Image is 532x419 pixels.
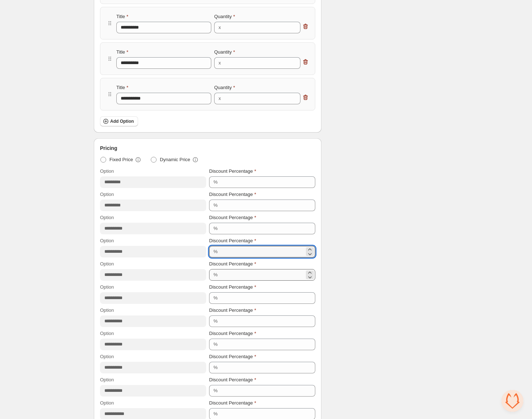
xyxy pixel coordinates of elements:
[214,84,235,91] label: Quantity
[209,237,256,244] label: Discount Percentage
[109,156,133,163] span: Fixed Price
[214,49,235,56] label: Quantity
[209,307,256,314] label: Discount Percentage
[110,118,134,124] span: Add Option
[502,390,523,412] div: Ouvrir le chat
[100,214,114,221] label: Option
[213,271,218,278] div: %
[100,399,114,407] label: Option
[100,260,114,268] label: Option
[213,179,218,186] div: %
[209,260,256,268] label: Discount Percentage
[209,214,256,221] label: Discount Percentage
[100,116,138,126] button: Add Option
[100,307,114,314] label: Option
[100,144,117,152] span: Pricing
[116,49,128,56] label: Title
[213,387,218,394] div: %
[219,59,221,67] div: x
[209,168,256,175] label: Discount Percentage
[100,353,114,360] label: Option
[209,284,256,291] label: Discount Percentage
[100,168,114,175] label: Option
[209,191,256,198] label: Discount Percentage
[213,225,218,232] div: %
[100,284,114,291] label: Option
[213,318,218,325] div: %
[219,95,221,102] div: x
[100,376,114,384] label: Option
[209,376,256,384] label: Discount Percentage
[209,353,256,360] label: Discount Percentage
[213,248,218,255] div: %
[160,156,190,163] span: Dynamic Price
[213,364,218,371] div: %
[213,341,218,348] div: %
[209,330,256,337] label: Discount Percentage
[209,399,256,407] label: Discount Percentage
[219,24,221,31] div: x
[214,13,235,20] label: Quantity
[116,13,128,20] label: Title
[213,202,218,209] div: %
[100,191,114,198] label: Option
[213,294,218,302] div: %
[100,237,114,244] label: Option
[100,330,114,337] label: Option
[213,410,218,418] div: %
[116,84,128,91] label: Title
